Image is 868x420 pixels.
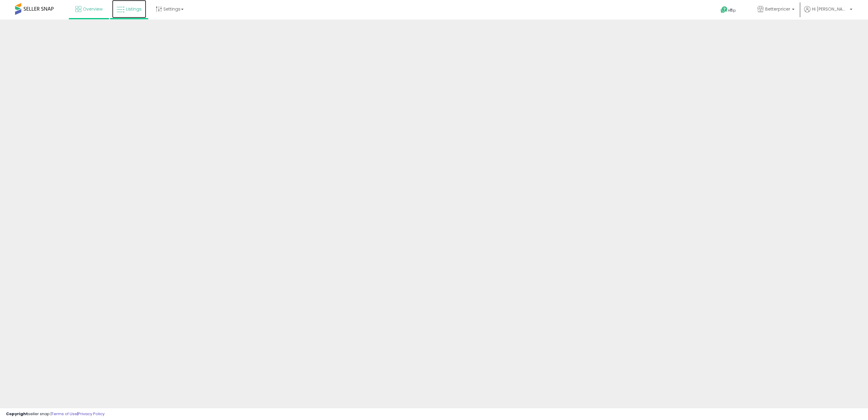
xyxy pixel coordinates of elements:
[728,8,736,13] span: Help
[804,6,852,20] a: Hi [PERSON_NAME]
[83,6,102,12] span: Overview
[765,6,790,12] span: Betterpricer
[126,6,142,12] span: Listings
[716,2,748,20] a: Help
[720,6,728,14] i: Get Help
[812,6,848,12] span: Hi [PERSON_NAME]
